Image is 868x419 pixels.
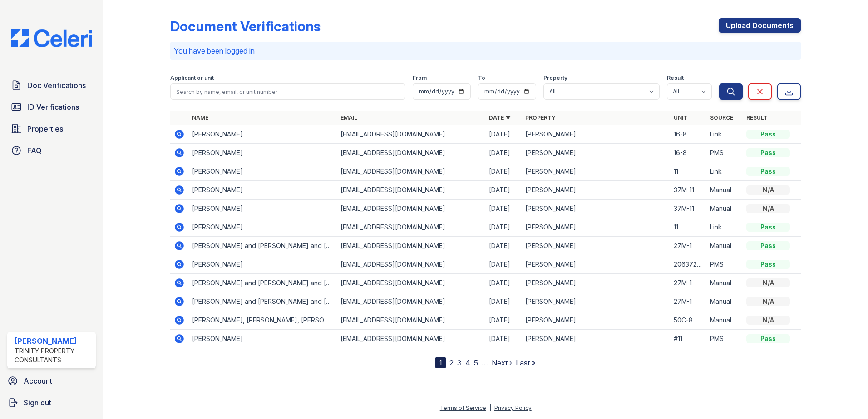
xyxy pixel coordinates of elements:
td: [DATE] [485,237,522,255]
div: Document Verifications [170,18,321,34]
td: [EMAIL_ADDRESS][DOMAIN_NAME] [337,218,485,237]
td: Link [706,162,743,181]
td: [PERSON_NAME] [522,181,670,200]
span: Sign out [24,397,51,408]
td: Manual [706,200,743,218]
td: [DATE] [485,218,522,237]
td: [PERSON_NAME] [522,311,670,330]
td: [PERSON_NAME] [522,292,670,311]
div: Pass [746,241,790,250]
a: Properties [7,120,96,138]
td: Manual [706,181,743,200]
td: [PERSON_NAME] and [PERSON_NAME] and [PERSON_NAME] [188,274,337,292]
a: Upload Documents [719,18,801,33]
td: [PERSON_NAME] [522,144,670,162]
a: FAQ [7,141,96,160]
td: [EMAIL_ADDRESS][DOMAIN_NAME] [337,144,485,162]
td: 11 [670,218,706,237]
td: PMS [706,144,743,162]
td: [DATE] [485,162,522,181]
td: 27M-1 [670,237,706,255]
td: [PERSON_NAME] and [PERSON_NAME] and [PERSON_NAME] [188,292,337,311]
a: Source [710,114,733,121]
a: 3 [457,358,462,367]
a: Sign out [4,394,99,412]
img: CE_Logo_Blue-a8612792a0a2168367f1c8372b55b34899dd931a85d93a1a3d3e32e68fde9ad4.png [4,29,99,47]
a: Account [4,372,99,390]
td: [EMAIL_ADDRESS][DOMAIN_NAME] [337,125,485,144]
div: 1 [435,357,446,368]
td: [EMAIL_ADDRESS][DOMAIN_NAME] [337,181,485,200]
a: Result [746,114,768,121]
td: 11 [670,162,706,181]
td: [DATE] [485,330,522,348]
a: 5 [474,358,478,367]
a: Date ▼ [489,114,511,121]
a: Last » [516,358,536,367]
label: Result [667,74,684,82]
a: 2 [449,358,454,367]
span: FAQ [27,145,42,156]
td: [DATE] [485,311,522,330]
td: [EMAIL_ADDRESS][DOMAIN_NAME] [337,162,485,181]
td: [PERSON_NAME] [522,162,670,181]
td: [EMAIL_ADDRESS][DOMAIN_NAME] [337,237,485,255]
div: Pass [746,167,790,176]
a: Doc Verifications [7,76,96,94]
div: Trinity Property Consultants [15,346,92,365]
label: Property [543,74,567,82]
td: [PERSON_NAME] [188,144,337,162]
div: N/A [746,185,790,195]
td: Manual [706,237,743,255]
td: [DATE] [485,292,522,311]
label: From [413,74,427,82]
a: ID Verifications [7,98,96,116]
td: [EMAIL_ADDRESS][DOMAIN_NAME] [337,255,485,274]
td: Manual [706,311,743,330]
td: [PERSON_NAME] [188,218,337,237]
label: Applicant or unit [170,74,214,82]
td: 16-8 [670,144,706,162]
a: 4 [465,358,470,367]
td: [PERSON_NAME] and [PERSON_NAME] and [PERSON_NAME] [188,237,337,255]
td: Link [706,125,743,144]
a: Email [340,114,357,121]
td: [PERSON_NAME] [522,255,670,274]
div: N/A [746,297,790,306]
td: [EMAIL_ADDRESS][DOMAIN_NAME] [337,200,485,218]
div: Pass [746,130,790,139]
td: Manual [706,292,743,311]
td: [PERSON_NAME], [PERSON_NAME], [PERSON_NAME], [PERSON_NAME] [188,311,337,330]
div: | [489,404,491,411]
span: … [482,357,488,368]
td: [PERSON_NAME] [188,200,337,218]
td: [DATE] [485,200,522,218]
div: Pass [746,223,790,232]
div: N/A [746,204,790,213]
td: [DATE] [485,274,522,292]
div: N/A [746,316,790,325]
td: Link [706,218,743,237]
span: Properties [27,123,63,134]
a: Unit [674,114,687,121]
td: [PERSON_NAME] [188,162,337,181]
td: [EMAIL_ADDRESS][DOMAIN_NAME] [337,274,485,292]
td: [PERSON_NAME] [522,218,670,237]
a: Name [192,114,208,121]
td: #11 [670,330,706,348]
div: [PERSON_NAME] [15,336,92,346]
p: You have been logged in [174,45,797,56]
td: 27M-1 [670,274,706,292]
td: 16-8 [670,125,706,144]
a: Terms of Service [440,404,486,411]
td: [PERSON_NAME] [522,125,670,144]
td: [PERSON_NAME] [522,237,670,255]
td: 27M-1 [670,292,706,311]
span: ID Verifications [27,102,79,112]
td: [EMAIL_ADDRESS][DOMAIN_NAME] [337,330,485,348]
td: Manual [706,274,743,292]
input: Search by name, email, or unit number [170,83,405,100]
td: [EMAIL_ADDRESS][DOMAIN_NAME] [337,311,485,330]
div: Pass [746,148,790,157]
